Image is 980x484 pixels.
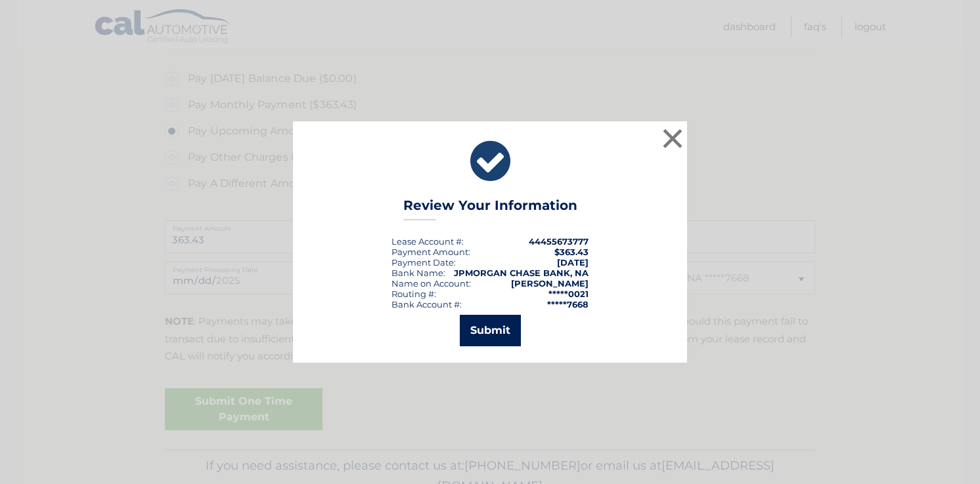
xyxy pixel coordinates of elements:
strong: JPMORGAN CHASE BANK, NA [454,268,589,278]
div: Name on Account: [391,278,471,289]
button: Submit [460,315,521,346]
div: Routing #: [391,289,436,299]
span: Payment Date [391,257,454,268]
div: Bank Name: [391,268,445,278]
div: Bank Account #: [391,299,462,310]
div: Payment Amount: [391,247,470,257]
button: × [659,125,686,151]
strong: 44455673777 [529,236,589,247]
h3: Review Your Information [403,197,577,220]
div: Lease Account #: [391,236,464,247]
span: $363.43 [554,247,589,257]
span: [DATE] [557,257,589,268]
strong: [PERSON_NAME] [511,278,589,289]
div: : [391,257,456,268]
